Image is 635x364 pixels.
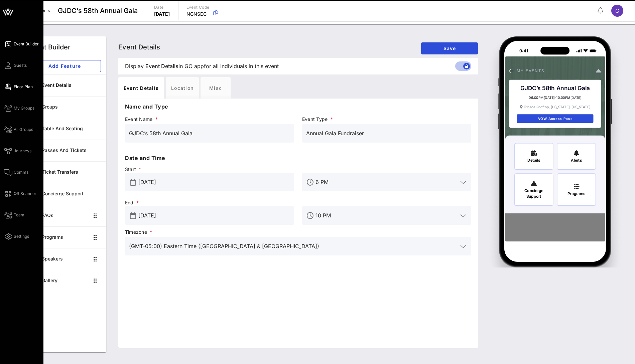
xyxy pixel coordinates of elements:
a: Concierge Support [23,183,106,205]
input: End Date [138,210,290,221]
a: Passes and Tickets [23,140,106,161]
input: Event Name [129,128,290,139]
button: prepend icon [130,179,136,186]
a: Event Details [23,74,106,96]
div: Event Builder [28,42,71,52]
button: Add Feature [28,60,101,72]
span: Event Name [125,116,294,123]
p: NGNSEC [186,11,210,17]
div: Table and Seating [42,126,101,132]
a: All Groups [4,126,33,134]
span: Settings [14,233,29,239]
div: C [611,5,623,17]
p: Event Code [186,4,210,11]
a: My Groups [4,104,34,112]
p: Date and Time [125,154,471,162]
a: Programs [23,226,106,248]
input: Start Time [315,177,458,187]
span: Timezone [125,229,471,235]
span: for all individuals in this event [204,62,279,70]
span: Display in GO app [125,62,279,70]
div: Passes and Tickets [42,148,101,153]
a: Event Builder [4,40,39,48]
span: Event Details [118,43,160,51]
a: QR Scanner [4,190,36,198]
div: Misc [201,77,231,99]
a: Speakers [23,248,106,270]
a: Comms [4,168,28,176]
span: GJDC’s 58th Annual Gala [58,6,138,16]
a: Guests [4,61,27,69]
a: Journeys [4,147,31,155]
div: Event Details [42,82,101,88]
button: Save [421,42,478,54]
span: Floor Plan [14,84,33,90]
div: Ticket Transfers [42,169,101,175]
a: Table and Seating [23,118,106,140]
a: Gallery [23,270,106,292]
div: Location [166,77,199,99]
p: [DATE] [154,11,170,17]
span: Team [14,212,24,218]
span: All Groups [14,127,33,133]
a: Team [4,211,24,219]
span: Journeys [14,148,31,154]
input: End Time [315,210,458,221]
span: Event Type [302,116,471,123]
div: Programs [42,234,89,240]
p: Name and Type [125,103,471,111]
div: Event Details [118,77,164,99]
input: Event Type [306,128,467,139]
button: prepend icon [130,212,136,219]
a: FAQs [23,205,106,226]
span: C [615,7,619,14]
div: Groups [42,104,101,110]
span: My Groups [14,105,34,111]
p: Date [154,4,170,11]
div: Gallery [42,278,89,284]
span: Start [125,166,294,173]
a: Groups [23,96,106,118]
div: Concierge Support [42,191,101,197]
div: Speakers [42,256,89,262]
div: FAQs [42,213,89,218]
a: Settings [4,232,29,240]
span: QR Scanner [14,191,36,197]
span: Event Details [145,62,178,70]
span: Event Builder [14,41,39,47]
span: Save [426,45,473,51]
span: Comms [14,169,28,175]
a: Floor Plan [4,83,33,91]
input: Start Date [138,177,290,187]
span: Add Feature [34,63,95,69]
span: Guests [14,62,27,68]
span: End [125,199,294,206]
a: Ticket Transfers [23,161,106,183]
input: Timezone [129,241,458,251]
